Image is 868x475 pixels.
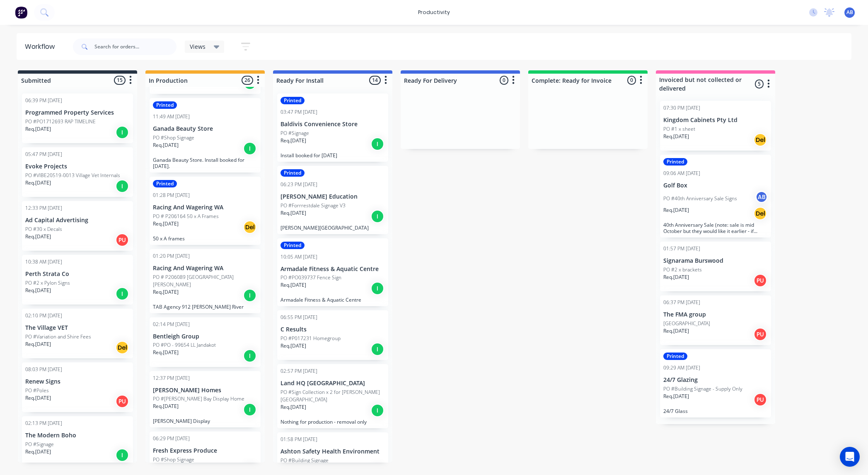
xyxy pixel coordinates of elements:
p: Signarama Burswood [663,257,768,264]
p: Armadale Fitness & Aquatic Centre [280,266,385,273]
p: Req. [DATE] [25,287,51,294]
div: I [371,282,384,295]
div: PU [116,395,129,408]
div: 01:28 PM [DATE] [153,192,190,199]
p: PO #2 x Pylon Signs [25,279,70,287]
div: 06:39 PM [DATE]Programmed Property ServicesPO #PO1712693 RAP TIMELINEReq.[DATE]I [22,94,133,143]
div: 07:30 PM [DATE] [663,104,700,112]
p: 24/7 Glass [663,408,768,414]
div: I [116,287,129,300]
div: Workflow [25,42,59,52]
p: PO #PO - 99654 LL Jandakot [153,341,216,349]
p: Req. [DATE] [25,233,51,240]
div: I [371,210,384,223]
p: PO #Signage [280,130,309,137]
p: The Modern Boho [25,432,130,439]
div: 02:14 PM [DATE]Bentleigh GroupPO #PO - 99654 LL JandakotReq.[DATE]I [150,317,261,367]
div: PU [754,393,767,406]
p: Perth Strata Co [25,271,130,278]
p: Req. [DATE] [663,273,689,281]
p: [PERSON_NAME][GEOGRAPHIC_DATA] [280,225,385,231]
div: 06:37 PM [DATE] [663,299,700,306]
p: Req. [DATE] [280,209,306,217]
div: 02:13 PM [DATE] [25,420,62,427]
p: PO #30 x Decals [25,226,62,233]
div: I [371,343,384,356]
div: Printed09:29 AM [DATE]24/7 GlazingPO #Building Signage - Supply OnlyReq.[DATE]PU24/7 Glass [660,349,771,417]
div: 01:20 PM [DATE] [153,252,190,260]
div: AB [755,191,768,203]
div: Printed11:49 AM [DATE]Ganada Beauty StorePO #Shop SignageReq.[DATE]IGanada Beauty Store. Install ... [150,98,261,173]
p: Evoke Projects [25,163,130,170]
div: Printed01:28 PM [DATE]Racing And Wagering WAPO # P206164 50 x A FramesReq.[DATE]Del50 x A frames [150,177,261,245]
p: PO #1 x sheet [663,125,695,133]
div: 02:13 PM [DATE]The Modern BohoPO #SignageReq.[DATE]I [22,416,133,466]
div: I [243,349,256,362]
span: Views [190,42,206,51]
div: Printed [663,353,687,360]
p: PO #P017231 Homegroup [280,335,341,342]
p: TAB Agency 912 [PERSON_NAME] River [153,304,257,310]
img: Factory [15,6,27,19]
div: 06:29 PM [DATE] [153,435,190,442]
div: I [371,404,384,417]
div: Printed03:47 PM [DATE]Baldivis Convenience StorePO #SignageReq.[DATE]IInstall booked for [DATE] [277,94,388,162]
p: PO #Signage [25,441,54,448]
div: Printed [280,97,305,104]
div: Del [754,133,767,146]
p: PO #[PERSON_NAME] Bay Display Home [153,395,244,403]
p: Racing And Wagering WA [153,265,257,272]
p: Req. [DATE] [663,393,689,400]
p: Ganada Beauty Store. Install booked for [DATE]. [153,157,257,169]
span: AB [846,9,853,16]
p: PO #Building Signage [280,457,329,464]
p: Req. [DATE] [280,403,306,411]
p: PO #Forrrestdale Signage V3 [280,202,346,209]
div: I [243,289,256,302]
div: 09:29 AM [DATE] [663,364,700,372]
div: 01:57 PM [DATE] [663,245,700,252]
div: 12:37 PM [DATE] [153,374,190,382]
p: [PERSON_NAME] Homes [153,387,257,394]
div: 05:47 PM [DATE] [25,151,62,158]
div: 06:39 PM [DATE] [25,97,62,104]
div: PU [754,274,767,287]
p: Req. [DATE] [280,281,306,289]
p: PO #Building Signage - Supply Only [663,385,742,393]
p: Req. [DATE] [25,394,51,402]
div: 06:55 PM [DATE]C ResultsPO #P017231 HomegroupReq.[DATE]I [277,310,388,360]
p: Bentleigh Group [153,333,257,340]
p: Armadale Fitness & Aquatic Centre [280,297,385,303]
p: Kingdom Cabinets Pty Ltd [663,117,768,124]
p: Ad Capital Advertising [25,217,130,224]
div: 12:33 PM [DATE]Ad Capital AdvertisingPO #30 x DecalsReq.[DATE]PU [22,201,133,251]
div: 07:30 PM [DATE]Kingdom Cabinets Pty LtdPO #1 x sheetReq.[DATE]Del [660,101,771,151]
p: Nothing for production - removal only [280,419,385,425]
div: 01:57 PM [DATE]Signarama BurswoodPO #2 x bracketsReq.[DATE]PU [660,242,771,291]
p: PO #Sign Collection x 2 for [PERSON_NAME][GEOGRAPHIC_DATA] [280,389,385,403]
div: Printed06:23 PM [DATE][PERSON_NAME] EducationPO #Forrrestdale Signage V3Req.[DATE]I[PERSON_NAME][... [277,166,388,234]
div: 08:03 PM [DATE] [25,366,62,373]
p: C Results [280,326,385,333]
div: PU [116,233,129,247]
div: 01:58 PM [DATE] [280,436,317,443]
div: 02:10 PM [DATE] [25,312,62,319]
div: Printed [153,180,177,187]
p: Ganada Beauty Store [153,125,257,132]
div: Printed [153,101,177,109]
p: Req. [DATE] [153,403,179,410]
p: The FMA group [663,311,768,318]
p: PO # P206089 [GEOGRAPHIC_DATA][PERSON_NAME] [153,273,257,288]
p: [GEOGRAPHIC_DATA] [663,320,710,327]
div: 02:10 PM [DATE]The Village VETPO #Variation and Shire FeesReq.[DATE]Del [22,309,133,358]
p: 50 x A frames [153,235,257,242]
p: Req. [DATE] [153,220,179,228]
div: Printed [280,242,305,249]
div: I [116,180,129,193]
div: I [243,403,256,416]
p: PO #2 x brackets [663,266,702,273]
p: Req. [DATE] [25,179,51,187]
p: PO #Poles [25,387,49,394]
p: Programmed Property Services [25,109,130,116]
div: productivity [414,6,454,19]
